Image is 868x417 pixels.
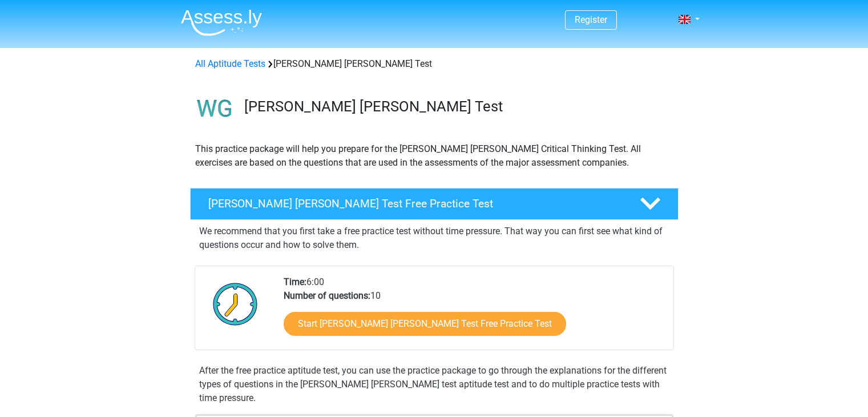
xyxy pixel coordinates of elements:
[191,57,678,71] div: [PERSON_NAME] [PERSON_NAME] Test
[284,276,306,287] b: Time:
[191,85,239,133] img: watson glaser test
[181,9,262,36] img: Assessly
[207,275,264,332] img: Clock
[195,142,673,170] p: This practice package will help you prepare for the [PERSON_NAME] [PERSON_NAME] Critical Thinking...
[185,188,683,220] a: [PERSON_NAME] [PERSON_NAME] Test Free Practice Test
[208,197,621,210] h4: [PERSON_NAME] [PERSON_NAME] Test Free Practice Test
[195,58,265,69] a: All Aptitude Tests
[284,312,566,336] a: Start [PERSON_NAME] [PERSON_NAME] Test Free Practice Test
[244,98,669,115] h3: [PERSON_NAME] [PERSON_NAME] Test
[275,275,673,350] div: 6:00 10
[199,224,669,252] p: We recommend that you first take a free practice test without time pressure. That way you can fir...
[195,364,674,405] div: After the free practice aptitude test, you can use the practice package to go through the explana...
[575,14,607,25] a: Register
[284,290,370,301] b: Number of questions:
